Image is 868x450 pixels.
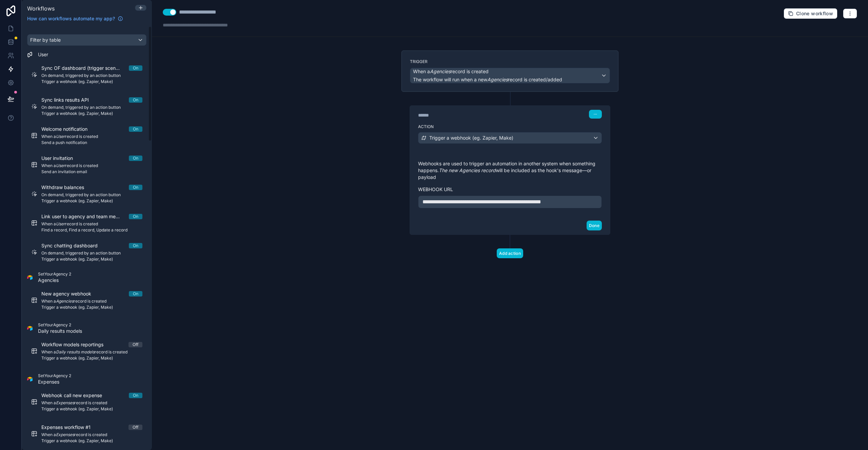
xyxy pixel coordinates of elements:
span: When a record is created [413,68,489,75]
label: Trigger [410,59,610,64]
p: Webhooks are used to trigger an automation in another system when something happens. will be incl... [418,160,602,181]
em: Agencies [430,68,451,74]
button: Add action [497,248,523,258]
span: Clone workflow [796,11,833,17]
span: How can workflows automate my app? [27,15,115,22]
em: Agencies [487,77,508,82]
span: The workflow will run when a new record is created/added [413,77,562,82]
span: Trigger a webhook (eg. Zapier, Make) [429,135,513,141]
label: Webhook url [418,186,602,193]
button: Done [587,221,602,230]
label: Action [418,124,602,129]
button: Trigger a webhook (eg. Zapier, Make) [418,132,602,144]
button: Clone workflow [784,8,837,19]
span: Workflows [27,5,55,12]
a: How can workflows automate my app? [24,15,126,22]
button: When aAgenciesrecord is createdThe workflow will run when a newAgenciesrecord is created/added [410,68,610,83]
em: The new Agencies record [439,167,496,173]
